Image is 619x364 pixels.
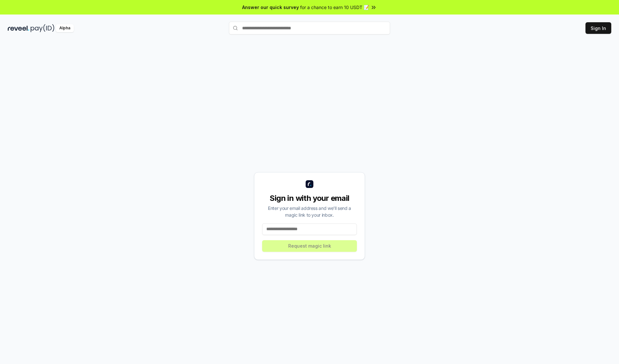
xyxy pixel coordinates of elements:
div: Sign in with your email [262,193,357,203]
img: logo_small [306,180,313,188]
img: reveel_dark [8,24,29,32]
span: Answer our quick survey [242,4,299,11]
div: Alpha [56,24,74,32]
button: Sign In [585,22,611,34]
div: Enter your email address and we’ll send a magic link to your inbox. [262,205,357,218]
span: for a chance to earn 10 USDT 📝 [300,4,369,11]
img: pay_id [31,24,54,32]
